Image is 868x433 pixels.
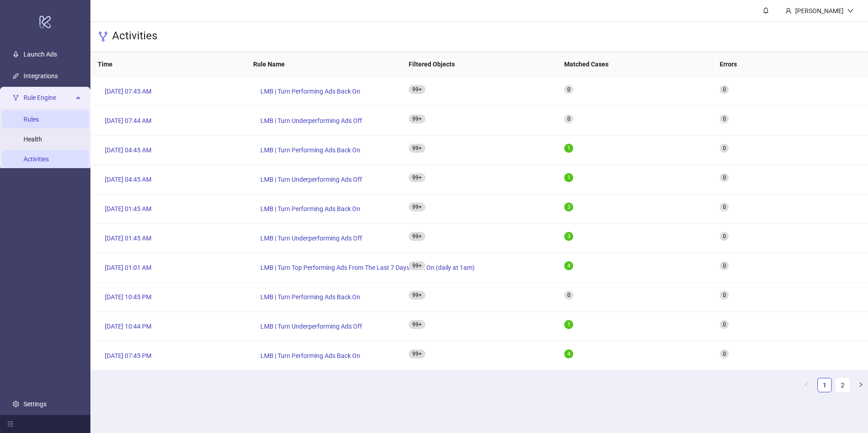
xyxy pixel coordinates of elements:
[98,260,159,275] a: [DATE] 01:01 AM
[98,31,108,42] span: fork
[564,261,573,270] sup: 4
[105,321,151,331] span: [DATE] 10:44 PM
[409,85,425,94] sup: 250
[835,378,850,392] li: 2
[260,263,475,273] span: LMB | Turn Top Performing Ads From The Last 7 Days Back On (daily at 1am)
[818,378,831,392] a: 1
[854,378,868,392] button: right
[24,89,73,107] span: Rule Engine
[858,382,863,387] span: right
[720,261,729,270] sup: 0
[98,172,159,187] a: [DATE] 04:45 AM
[720,85,729,94] sup: 0
[253,113,369,128] a: LMB | Turn Underperforming Ads Off
[720,291,729,300] sup: 0
[409,202,425,212] sup: 250
[799,378,814,392] li: Previous Page
[557,52,712,77] th: Matched Cases
[105,233,151,243] span: [DATE] 01:45 AM
[105,292,151,302] span: [DATE] 10:45 PM
[785,8,792,14] span: user
[246,52,401,77] th: Rule Name
[567,174,571,181] span: 1
[253,348,368,363] a: LMB | Turn Performing Ads Back On
[105,263,151,273] span: [DATE] 01:01 AM
[804,382,809,387] span: left
[24,116,39,123] a: Rules
[24,72,58,80] a: Integrations
[260,292,360,302] span: LMB | Turn Performing Ads Back On
[112,29,157,44] h3: Activities
[720,114,729,123] sup: 0
[253,84,368,99] a: LMB | Turn Performing Ads Back On
[24,155,49,163] a: Activities
[90,52,246,77] th: Time
[836,378,849,392] a: 2
[720,202,729,212] sup: 0
[564,173,573,182] sup: 1
[253,172,369,187] a: LMB | Turn Underperforming Ads Off
[98,84,159,99] a: [DATE] 07:45 AM
[409,114,425,123] sup: 340
[105,116,151,126] span: [DATE] 07:44 AM
[409,291,425,300] sup: 249
[260,116,362,126] span: LMB | Turn Underperforming Ads Off
[564,291,573,300] sup: 0
[567,233,571,240] span: 3
[105,86,151,96] span: [DATE] 07:45 AM
[260,351,360,361] span: LMB | Turn Performing Ads Back On
[409,349,425,358] sup: 234
[720,144,729,153] sup: 0
[567,351,571,357] span: 4
[105,145,151,155] span: [DATE] 04:45 AM
[567,204,571,210] span: 3
[409,173,425,182] sup: 340
[720,349,729,358] sup: 0
[409,232,425,241] sup: 340
[260,321,362,331] span: LMB | Turn Underperforming Ads Off
[564,114,573,123] sup: 0
[847,8,854,14] span: down
[7,421,14,427] span: menu-fold
[260,204,360,214] span: LMB | Turn Performing Ads Back On
[253,231,369,245] a: LMB | Turn Underperforming Ads Off
[260,86,360,96] span: LMB | Turn Performing Ads Back On
[564,85,573,94] sup: 0
[98,143,159,157] a: [DATE] 04:45 AM
[564,202,573,212] sup: 3
[260,174,362,184] span: LMB | Turn Underperforming Ads Off
[567,145,571,151] span: 1
[720,173,729,182] sup: 0
[401,52,557,77] th: Filtered Objects
[854,378,868,392] li: Next Page
[792,6,847,16] div: [PERSON_NAME]
[98,113,159,128] a: [DATE] 07:44 AM
[98,348,159,363] a: [DATE] 07:45 PM
[260,233,362,243] span: LMB | Turn Underperforming Ads Off
[567,321,571,328] span: 1
[13,94,19,101] span: fork
[567,263,571,269] span: 4
[409,320,425,329] sup: 341
[253,202,368,216] a: LMB | Turn Performing Ads Back On
[24,136,42,143] a: Health
[260,145,360,155] span: LMB | Turn Performing Ads Back On
[712,52,868,77] th: Errors
[564,144,573,153] sup: 1
[24,51,57,58] a: Launch Ads
[763,7,769,14] span: bell
[24,400,47,408] a: Settings
[253,143,368,157] a: LMB | Turn Performing Ads Back On
[253,290,368,304] a: LMB | Turn Performing Ads Back On
[98,231,159,245] a: [DATE] 01:45 AM
[105,204,151,214] span: [DATE] 01:45 AM
[98,319,159,334] a: [DATE] 10:44 PM
[105,174,151,184] span: [DATE] 04:45 AM
[409,144,425,153] sup: 250
[105,351,151,361] span: [DATE] 07:45 PM
[98,202,159,216] a: [DATE] 01:45 AM
[799,378,814,392] button: left
[564,320,573,329] sup: 1
[720,320,729,329] sup: 0
[817,378,832,392] li: 1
